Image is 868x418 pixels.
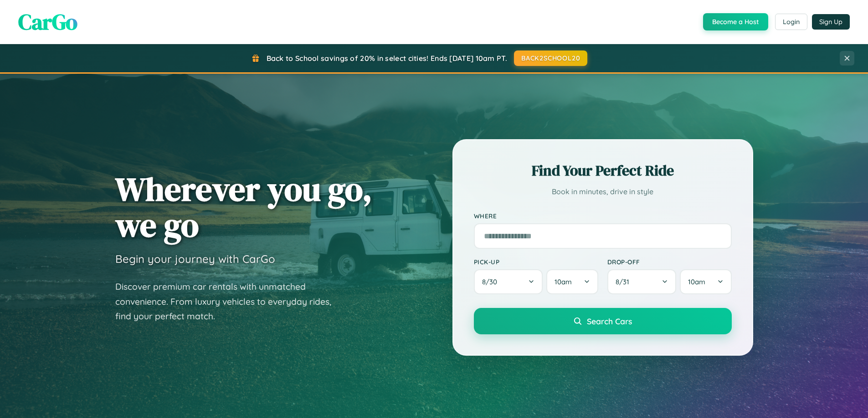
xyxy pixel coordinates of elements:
button: Login [775,14,807,30]
button: Sign Up [812,14,850,30]
span: Back to School savings of 20% in select cities! Ends [DATE] 10am PT. [267,54,507,63]
button: BACK2SCHOOL20 [514,50,587,66]
span: 10am [688,277,705,286]
span: 8 / 30 [482,277,502,286]
h2: Find Your Perfect Ride [474,161,732,181]
button: Become a Host [703,13,768,30]
button: 10am [680,269,731,294]
span: 10am [555,277,572,286]
span: Search Cars [587,316,632,326]
button: 10am [546,269,598,294]
button: 8/31 [607,269,677,294]
p: Discover premium car rentals with unmatched convenience. From luxury vehicles to everyday rides, ... [115,279,343,324]
p: Book in minutes, drive in style [474,185,732,198]
label: Pick-up [474,258,598,266]
h1: Wherever you go, we go [115,171,372,243]
button: 8/30 [474,269,543,294]
button: Search Cars [474,308,732,334]
span: CarGo [18,7,77,37]
span: 8 / 31 [616,277,634,286]
h3: Begin your journey with CarGo [115,252,275,266]
label: Where [474,212,732,220]
label: Drop-off [607,258,732,266]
